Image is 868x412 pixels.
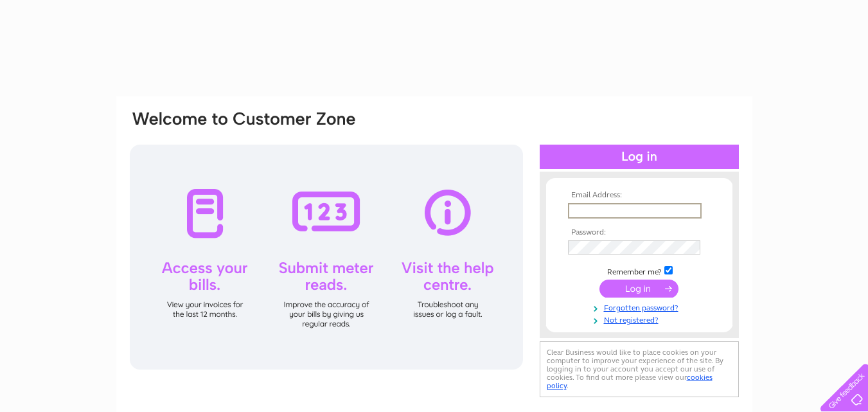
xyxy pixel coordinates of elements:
[547,373,713,390] a: cookies policy
[540,341,739,397] div: Clear Business would like to place cookies on your computer to improve your experience of the sit...
[568,313,714,325] a: Not registered?
[599,280,678,298] input: Submit
[565,264,714,277] td: Remember me?
[568,301,714,313] a: Forgotten password?
[565,228,714,237] th: Password:
[565,191,714,200] th: Email Address:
